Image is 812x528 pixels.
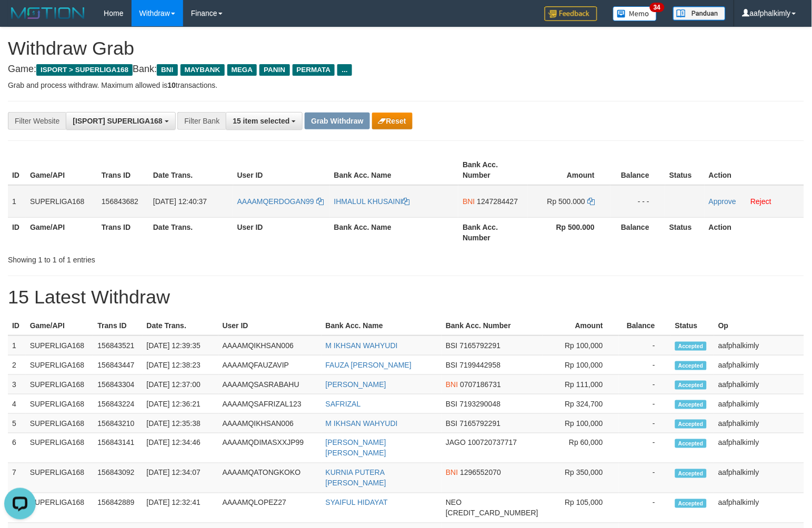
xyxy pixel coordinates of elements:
[93,375,142,394] td: 156843304
[334,197,410,206] a: IHMALUL KHUSAINI
[619,394,671,414] td: -
[446,341,458,350] span: BSI
[326,400,361,408] a: SAFRIZAL
[619,493,671,523] td: -
[8,414,26,433] td: 5
[143,336,218,356] td: [DATE] 12:39:35
[73,117,162,125] span: [ISPORT] SUPERLIGA168
[93,356,142,375] td: 156843447
[460,469,501,477] span: Copy 1296552070 to clipboard
[177,112,226,130] div: Filter Bank
[143,316,218,336] th: Date Trans.
[613,6,657,21] img: Button%20Memo.svg
[226,112,303,130] button: 15 item selected
[143,414,218,433] td: [DATE] 12:35:38
[714,414,804,433] td: aafphalkimly
[293,64,335,76] span: PERMATA
[463,197,475,206] span: BNI
[326,439,386,458] a: [PERSON_NAME] [PERSON_NAME]
[477,197,518,206] span: Copy 1247284427 to clipboard
[673,6,726,21] img: panduan.png
[619,375,671,394] td: -
[26,155,97,185] th: Game/API
[218,414,322,433] td: AAAAMQIKHSAN006
[93,336,142,356] td: 156843521
[460,380,501,389] span: Copy 0707186731 to clipboard
[446,499,462,507] span: NEO
[458,217,528,247] th: Bank Acc. Number
[543,463,619,493] td: Rp 350,000
[543,375,619,394] td: Rp 111,000
[709,197,736,206] a: Approve
[587,197,595,206] a: Copy 500000 to clipboard
[181,64,225,76] span: MAYBANK
[671,316,714,336] th: Status
[751,197,772,206] a: Reject
[619,316,671,336] th: Balance
[66,112,175,130] button: [ISPORT] SUPERLIGA168
[26,336,94,356] td: SUPERLIGA168
[675,400,707,409] span: Accepted
[26,463,94,493] td: SUPERLIGA168
[26,375,94,394] td: SUPERLIGA168
[143,433,218,463] td: [DATE] 12:34:46
[26,185,97,218] td: SUPERLIGA168
[619,414,671,433] td: -
[460,361,501,369] span: Copy 7199442958 to clipboard
[446,469,458,477] span: BNI
[218,493,322,523] td: AAAAMQLOPEZ27
[543,316,619,336] th: Amount
[143,394,218,414] td: [DATE] 12:36:21
[8,336,26,356] td: 1
[8,155,26,185] th: ID
[8,375,26,394] td: 3
[714,356,804,375] td: aafphalkimly
[26,414,94,433] td: SUPERLIGA168
[259,64,289,76] span: PANIN
[8,64,804,75] h4: Game: Bank:
[93,394,142,414] td: 156843224
[610,185,665,218] td: - - -
[675,381,707,390] span: Accepted
[543,433,619,463] td: Rp 60,000
[545,6,597,21] img: Feedback.jpg
[218,336,322,356] td: AAAAMQIKHSAN006
[218,316,322,336] th: User ID
[97,155,149,185] th: Trans ID
[218,433,322,463] td: AAAAMQDIMASXXJP99
[543,356,619,375] td: Rp 100,000
[714,463,804,493] td: aafphalkimly
[237,197,314,206] span: AAAAMQERDOGAN99
[143,463,218,493] td: [DATE] 12:34:07
[610,217,665,247] th: Balance
[149,155,233,185] th: Date Trans.
[665,217,705,247] th: Status
[446,400,458,408] span: BSI
[543,394,619,414] td: Rp 324,700
[326,419,398,428] a: M IKHSAN WAHYUDI
[446,380,458,389] span: BNI
[8,316,26,336] th: ID
[372,113,413,129] button: Reset
[337,64,352,76] span: ...
[446,439,466,447] span: JAGO
[326,361,412,369] a: FAUZA [PERSON_NAME]
[8,38,804,59] h1: Withdraw Grab
[460,400,501,408] span: Copy 7193290048 to clipboard
[26,433,94,463] td: SUPERLIGA168
[26,316,94,336] th: Game/API
[8,112,66,130] div: Filter Website
[326,341,398,350] a: M IKHSAN WAHYUDI
[446,509,538,517] span: Copy 5859459223534313 to clipboard
[93,463,142,493] td: 156843092
[233,155,330,185] th: User ID
[8,463,26,493] td: 7
[233,117,289,125] span: 15 item selected
[714,375,804,394] td: aafphalkimly
[468,439,517,447] span: Copy 100720737717 to clipboard
[102,197,138,206] span: 156843682
[97,217,149,247] th: Trans ID
[675,469,707,478] span: Accepted
[330,217,459,247] th: Bank Acc. Name
[675,499,707,508] span: Accepted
